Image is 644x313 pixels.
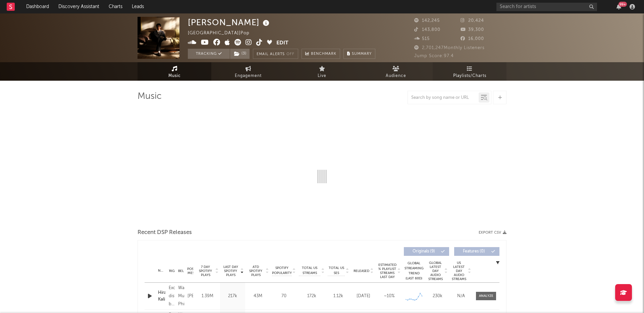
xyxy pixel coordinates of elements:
button: Tracking [188,49,230,59]
span: Global Latest Day Audio Streams [427,261,443,281]
span: 7 Day Spotify Plays [197,265,214,277]
div: 1.12k [328,293,349,300]
span: Live [318,72,326,80]
div: 172k [299,293,324,300]
span: ATD Spotify Plays [247,265,265,277]
span: Originals ( 9 ) [408,249,439,253]
input: Search for artists [496,3,597,11]
span: 2,701,247 Monthly Listeners [414,46,485,50]
span: Benchmark [311,50,336,58]
button: Originals(9) [404,247,449,256]
span: 39,300 [461,28,484,32]
div: 230k [427,293,447,300]
a: Benchmark [302,49,340,59]
span: Playlists/Charts [453,72,486,80]
span: Jump Score: 97.4 [414,54,454,58]
div: Global Streaming Trend (Last 60D) [404,261,424,281]
span: Engagement [235,72,262,80]
span: 143,800 [414,28,440,32]
span: Label [174,269,184,273]
span: 142,245 [414,18,440,23]
div: N/A [451,293,471,300]
span: Audience [386,72,406,80]
div: 217k [222,293,244,300]
span: Last Day Spotify Plays [222,265,239,277]
span: 16,000 [461,37,484,41]
span: Summary [352,52,372,56]
div: Warner Music Philippines [178,284,184,308]
button: (3) [230,49,250,59]
a: Playlists/Charts [433,62,506,81]
div: [DATE] [352,293,375,300]
span: Released [354,269,369,273]
button: Edit [276,39,288,47]
button: 99+ [616,4,621,9]
input: Search by song name or URL [408,95,479,101]
span: Total US SES [328,266,345,276]
span: US Latest Day Audio Streams [451,261,467,281]
div: ~ 10 % [378,293,400,300]
div: [PERSON_NAME] [187,292,193,300]
a: Hirap Kalimutan [158,289,165,303]
button: Summary [343,49,375,59]
span: Copyright [160,269,179,273]
span: ( 3 ) [230,49,250,59]
div: Exclusively distributed by Warner Music Philippines, © [DATE][PERSON_NAME] [169,284,175,308]
div: [PERSON_NAME] [188,17,271,28]
span: Estimated % Playlist Streams Last Day [378,263,396,279]
span: Total US Streams [299,266,320,276]
em: Off [286,52,294,56]
span: Composer Names [179,267,198,275]
div: 1.39M [197,293,218,300]
div: Name [158,268,165,273]
div: [GEOGRAPHIC_DATA] | Pop [188,29,257,37]
div: 70 [272,293,296,300]
button: Features(0) [454,247,499,256]
a: Music [138,62,211,81]
span: 20,424 [461,18,484,23]
div: 99 + [619,2,627,7]
span: Recent DSP Releases [138,229,192,237]
a: Audience [359,62,433,81]
span: 515 [414,37,430,41]
button: Email AlertsOff [253,49,298,59]
a: Engagement [211,62,285,81]
a: Live [285,62,359,81]
span: Music [168,72,181,80]
div: 43M [247,293,269,300]
span: Features ( 0 ) [459,249,489,253]
span: Spotify Popularity [272,266,292,276]
button: Export CSV [479,231,506,235]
